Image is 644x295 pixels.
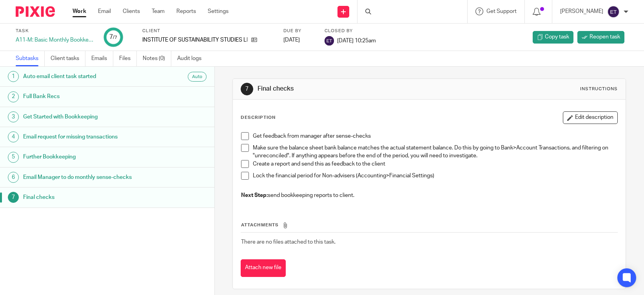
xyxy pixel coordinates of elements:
img: svg%3E [325,36,334,46]
span: Reopen task [590,33,620,41]
p: Create a report and send this as feedback to the client [253,160,617,168]
h1: Auto email client task started [23,71,145,82]
div: A11-M: Basic Monthly Bookkeeping [16,36,94,44]
p: send bookkeeping reports to client. [241,191,617,199]
span: There are no files attached to this task. [241,239,336,245]
a: Team [152,7,165,15]
div: 3 [8,111,19,122]
strong: Next Step: [241,193,268,198]
p: Description [241,115,276,121]
h1: Email Manager to do monthly sense-checks [23,171,145,183]
div: Instructions [580,86,618,92]
span: Attachments [241,223,279,227]
div: 7 [8,192,19,203]
span: [DATE] 10:25am [337,38,376,43]
a: Notes (0) [143,51,171,66]
div: [DATE] [283,36,315,44]
a: Clients [123,7,140,15]
h1: Final checks [23,191,145,203]
p: [PERSON_NAME] [560,7,603,15]
a: Reopen task [577,31,624,44]
div: 5 [8,152,19,163]
a: Work [73,7,86,15]
label: Closed by [325,28,376,34]
img: Pixie [16,6,55,17]
h1: Full Bank Recs [23,91,145,102]
img: svg%3E [607,5,620,18]
a: Email [98,7,111,15]
div: 6 [8,172,19,183]
h1: Final checks [258,85,446,93]
p: Make sure the balance sheet bank balance matches the actual statement balance. Do this by going t... [253,144,617,160]
div: Auto [188,72,207,82]
div: 1 [8,71,19,82]
a: Files [119,51,137,66]
div: 4 [8,131,19,142]
div: 2 [8,91,19,102]
a: Reports [176,7,196,15]
div: 7 [241,83,253,95]
span: Copy task [545,33,569,41]
p: INSTITUTE OF SUSTAINABILITY STUDIES LIMITED [142,36,247,44]
a: Audit logs [177,51,207,66]
h1: Email request for missing transactions [23,131,145,143]
a: Client tasks [51,51,85,66]
label: Client [142,28,274,34]
a: Copy task [533,31,573,44]
a: Settings [208,7,229,15]
button: Edit description [563,111,618,124]
a: Emails [91,51,113,66]
small: /7 [113,35,117,40]
a: Subtasks [16,51,45,66]
p: Get feedback from manager after sense-checks [253,132,617,140]
span: Get Support [486,9,517,14]
h1: Get Started with Bookkeeping [23,111,145,123]
label: Due by [283,28,315,34]
h1: Further Bookkeeping [23,151,145,163]
div: 7 [109,33,117,42]
p: Lock the financial period for Non-advisers (Accounting>Financial Settings) [253,172,617,180]
label: Task [16,28,94,34]
button: Attach new file [241,259,286,277]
